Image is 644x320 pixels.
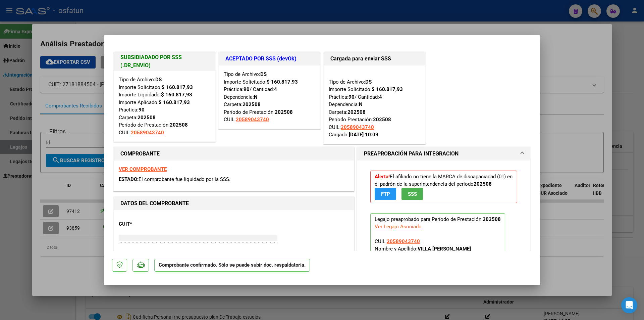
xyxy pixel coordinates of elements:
[119,76,210,136] div: Tipo de Archivo: Importe Solicitado: Importe Liquidado: Importe Aplicado: Práctica: Carpeta: Perí...
[365,79,372,85] strong: DS
[349,132,378,138] strong: [DATE] 10:09
[244,86,250,92] strong: 90
[357,161,530,301] div: PREAPROBACIÓN PARA INTEGRACION
[387,238,420,244] span: 20589043740
[621,297,637,313] div: Open Intercom Messenger
[401,188,423,200] button: SSS
[275,109,293,115] strong: 202508
[375,223,422,230] div: Ver Legajo Asociado
[329,71,420,139] div: Tipo de Archivo: Importe Solicitado: Práctica: / Cantidad: Dependencia: Carpeta: Período Prestaci...
[364,150,459,158] h1: PREAPROBACIÓN PARA INTEGRACION
[131,130,164,136] span: 20589043740
[347,109,366,115] strong: 202508
[154,259,310,272] p: Comprobante confirmado. Sólo se puede subir doc. respaldatoria.
[357,147,530,161] mat-expansion-panel-header: PREAPROBACIÓN PARA INTEGRACION
[370,213,505,285] p: Legajo preaprobado para Período de Prestación:
[359,101,363,107] strong: N
[381,191,390,197] span: FTP
[120,53,209,70] h1: SUBSIDIADADO POR SSS (.DR_ENVIO)
[348,94,355,100] strong: 90
[375,188,396,200] button: FTP
[373,117,391,123] strong: 202508
[155,77,162,83] strong: DS
[119,166,167,172] a: VER COMPROBANTE
[408,191,417,197] span: SSS
[379,94,382,100] strong: 4
[120,200,189,207] strong: DATOS DEL COMPROBANTE
[162,84,193,90] strong: $ 160.817,93
[375,174,513,197] span: El afiliado no tiene la MARCA de discapaciadad (01) en el padrón de la superintendencia del período
[260,71,267,77] strong: DS
[170,122,188,128] strong: 202508
[224,71,315,124] div: Tipo de Archivo: Importe Solicitado: Práctica: / Cantidad: Dependencia: Carpeta: Período de Prest...
[243,101,261,107] strong: 202508
[267,79,298,85] strong: $ 160.817,93
[159,99,190,105] strong: $ 160.817,93
[138,115,156,121] strong: 202508
[254,94,258,100] strong: N
[375,174,390,180] strong: Alerta!
[236,117,269,123] span: 20589043740
[225,55,314,63] h1: ACEPTADO POR SSS (devOk)
[483,216,501,222] strong: 202508
[161,92,192,98] strong: $ 160.817,93
[139,107,145,113] strong: 90
[375,238,471,281] span: CUIL: Nombre y Apellido: Período Desde: Período Hasta: Admite Dependencia:
[418,246,471,252] strong: VILLA [PERSON_NAME]
[341,124,374,130] span: 20589043740
[139,176,230,182] span: El comprobante fue liquidado por la SSS.
[330,55,419,63] h1: Cargada para enviar SSS
[474,181,492,187] strong: 202508
[274,86,277,92] strong: 4
[120,150,160,157] strong: COMPROBANTE
[119,176,139,182] span: ESTADO:
[119,220,188,228] p: CUIT
[372,86,403,92] strong: $ 160.817,93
